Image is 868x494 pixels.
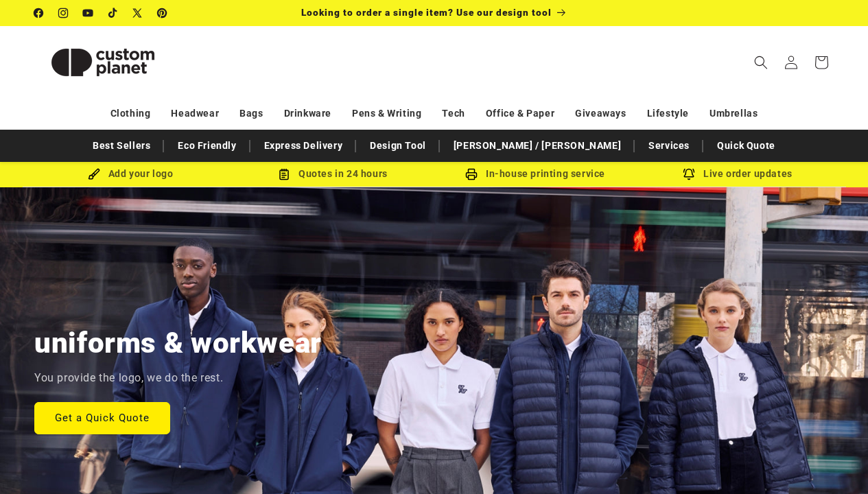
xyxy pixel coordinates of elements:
[642,134,696,158] a: Services
[171,102,219,126] a: Headwear
[30,26,177,98] a: Custom Planet
[239,102,263,126] a: Bags
[30,165,232,183] div: Add your logo
[709,102,758,126] a: Umbrellas
[575,102,626,126] a: Giveaways
[447,134,628,158] a: [PERSON_NAME] / [PERSON_NAME]
[465,168,478,180] img: In-house printing
[301,7,552,18] span: Looking to order a single item? Use our design tool
[746,47,776,78] summary: Search
[352,102,421,126] a: Pens & Writing
[86,134,157,158] a: Best Sellers
[171,134,243,158] a: Eco Friendly
[34,325,322,362] h2: uniforms & workwear
[799,428,868,494] iframe: Chat Widget
[647,102,689,126] a: Lifestyle
[434,165,637,183] div: In-house printing service
[278,168,290,180] img: Order Updates Icon
[363,134,433,158] a: Design Tool
[637,165,839,183] div: Live order updates
[284,102,331,126] a: Drinkware
[34,401,170,434] a: Get a Quick Quote
[486,102,554,126] a: Office & Paper
[683,168,695,180] img: Order updates
[34,32,172,93] img: Custom Planet
[88,168,100,180] img: Brush Icon
[110,102,151,126] a: Clothing
[257,134,350,158] a: Express Delivery
[710,134,782,158] a: Quick Quote
[34,368,223,388] p: You provide the logo, we do the rest.
[442,102,465,126] a: Tech
[232,165,434,183] div: Quotes in 24 hours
